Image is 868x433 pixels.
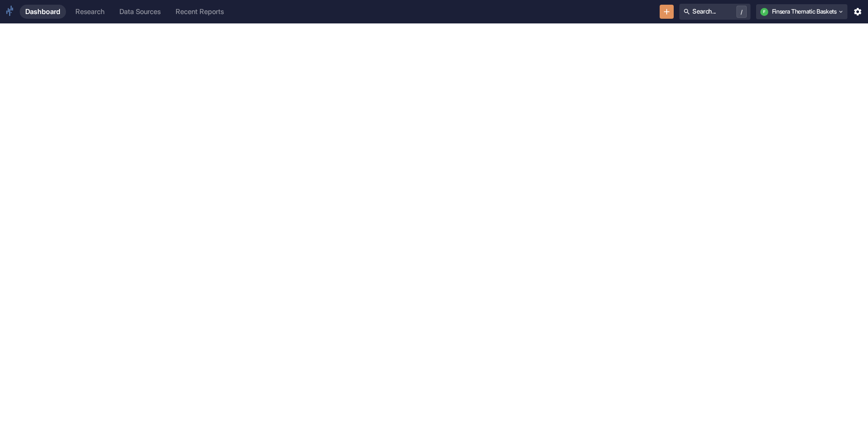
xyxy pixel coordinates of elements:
[756,4,847,19] button: FFinsera Thematic Baskets
[119,7,161,16] div: Data Sources
[25,7,60,16] div: Dashboard
[170,5,229,19] a: Recent Reports
[760,8,768,16] div: F
[660,5,674,19] button: New Resource
[679,4,750,20] button: Search.../
[20,5,66,19] a: Dashboard
[114,5,166,19] a: Data Sources
[75,7,104,16] div: Research
[70,5,110,19] a: Research
[176,7,224,16] div: Recent Reports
